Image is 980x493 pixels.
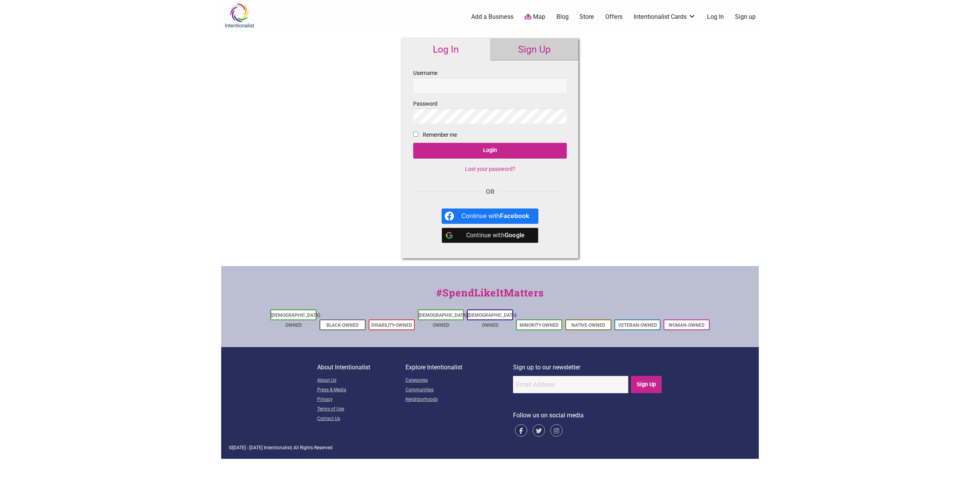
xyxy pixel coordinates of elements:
[571,323,605,328] a: Native-Owned
[317,385,406,395] a: Press & Media
[229,444,751,451] div: © | All Rights Reserved
[500,213,530,219] b: Facebook
[264,445,291,450] span: Intentionalist
[317,362,406,372] p: About Intentionalist
[406,385,513,395] a: Communities
[579,13,594,21] a: Store
[413,109,567,124] input: Password
[423,130,457,140] label: Remember me
[471,13,513,21] a: Add a Business
[271,313,321,328] a: [DEMOGRAPHIC_DATA]-Owned
[406,362,513,372] p: Explore Intentionalist
[317,405,406,414] a: Terms of Use
[631,376,662,393] input: Sign Up
[317,376,406,385] a: About Us
[465,166,515,172] a: Lost your password?
[442,208,539,224] a: Continue with <b>Facebook</b>
[406,395,513,405] a: Neighborhoods
[221,285,759,308] div: #SpendLikeItMatters
[317,414,406,424] a: Contact Us
[468,313,518,328] a: [DEMOGRAPHIC_DATA]-Owned
[402,38,490,61] a: Log In
[326,323,359,328] a: Black-Owned
[735,13,756,21] a: Sign up
[419,313,468,328] a: [DEMOGRAPHIC_DATA]-Owned
[442,228,539,243] a: Continue with <b>Google</b>
[556,13,569,21] a: Blog
[221,3,258,28] img: Intentionalist
[413,99,567,124] label: Password
[490,38,578,61] a: Sign Up
[669,323,705,328] a: Woman-Owned
[520,323,559,328] a: Minority-Owned
[462,228,530,243] div: Continue with
[605,13,622,21] a: Offers
[513,362,663,372] p: Sign up to our newsletter
[513,376,628,393] input: Email Address
[413,68,567,93] label: Username
[413,187,567,197] div: OR
[413,78,567,93] input: Username
[232,445,263,450] span: [DATE] - [DATE]
[618,323,657,328] a: Veteran-Owned
[371,323,412,328] a: Disability-Owned
[513,410,663,420] p: Follow us on social media
[406,376,513,385] a: Categories
[707,13,724,21] a: Log In
[634,13,696,21] a: Intentionalist Cards
[505,232,525,239] b: Google
[525,13,545,22] a: Map
[413,143,567,159] input: Login
[462,208,530,224] div: Continue with
[317,395,406,405] a: Privacy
